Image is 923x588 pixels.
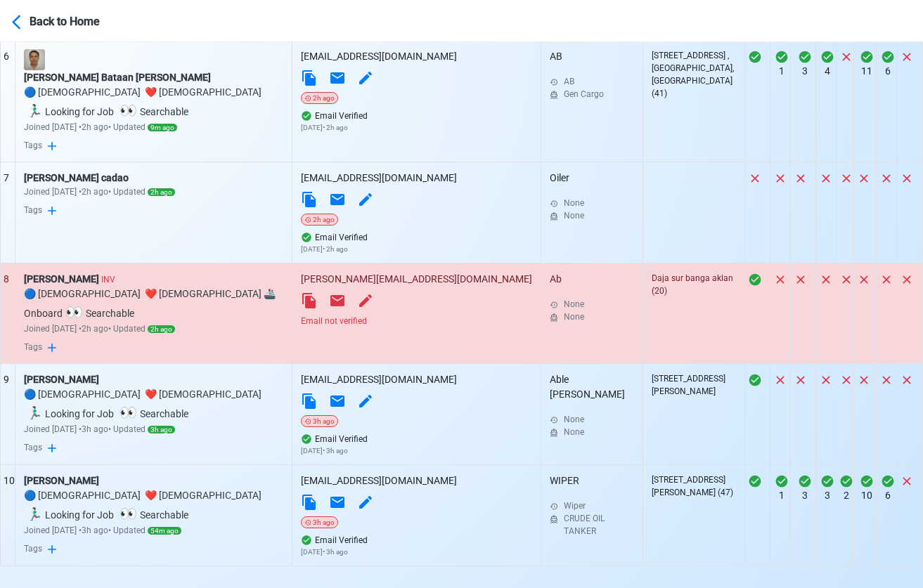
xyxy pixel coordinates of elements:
div: 3h ago [301,415,338,427]
div: Email Verified [301,231,532,244]
div: Joined [DATE] • 3h ago • Updated [24,423,283,436]
p: [DATE] • 3h ago [301,445,532,456]
div: AB [564,75,634,88]
div: [PERSON_NAME] cadao [24,171,283,185]
p: [DATE] • 2h ago [301,244,532,254]
div: Tags [24,441,283,455]
span: Looking for Job [24,106,114,117]
div: Joined [DATE] • 2h ago • Updated [24,322,283,335]
div: Email Verified [301,534,532,547]
div: None [564,197,634,209]
td: 7 [1,162,15,263]
div: [EMAIL_ADDRESS][DOMAIN_NAME] [301,473,532,488]
div: [EMAIL_ADDRESS][DOMAIN_NAME] [301,171,532,185]
div: [PERSON_NAME] [24,372,283,387]
td: 10 [1,464,15,566]
p: [DATE] • 3h ago [301,547,532,557]
div: Joined [DATE] • 2h ago • Updated [24,185,283,198]
span: 3h ago [148,426,175,433]
div: WIPER [550,473,634,537]
div: Tags [24,204,283,218]
div: [EMAIL_ADDRESS][DOMAIN_NAME] [301,372,532,387]
td: 8 [1,263,15,363]
span: 🏃🏻‍♂️ [27,507,42,521]
span: Looking for Job [24,509,114,521]
div: Joined [DATE] • 2h ago • Updated [24,121,283,133]
div: 2h ago [301,92,338,104]
div: [STREET_ADDRESS] , [GEOGRAPHIC_DATA], [GEOGRAPHIC_DATA] (41) [652,49,736,100]
div: [PERSON_NAME][EMAIL_ADDRESS][DOMAIN_NAME] [301,272,532,287]
span: 2h ago [148,325,175,333]
div: Back to Home [30,11,135,30]
div: 3 [794,488,815,503]
div: Daja sur banga aklan (20) [652,272,736,297]
div: Gen Cargo [564,88,634,100]
div: [STREET_ADDRESS][PERSON_NAME] (47) [652,473,736,499]
div: Tags [24,139,283,153]
div: 3 [819,488,836,503]
div: 1 [773,64,790,79]
td: 9 [1,363,15,464]
span: gender [24,86,262,117]
button: Back to Home [11,4,136,37]
div: Email Verified [301,110,532,122]
span: 9m ago [148,124,177,131]
span: 🏃🏻‍♂️ [27,405,42,420]
span: 👀 [120,505,137,522]
div: None [564,426,634,438]
div: None [564,298,634,311]
div: CRUDE OIL TANKER [564,512,634,537]
div: 11 [857,64,876,79]
span: 2h ago [148,188,175,196]
div: [EMAIL_ADDRESS][DOMAIN_NAME] [301,49,532,64]
span: Searchable [63,308,134,319]
span: 👀 [65,303,83,320]
span: INV [101,275,115,285]
div: [STREET_ADDRESS][PERSON_NAME] [652,372,736,398]
div: None [564,311,634,323]
div: 6 [879,64,896,79]
div: Email not verified [301,315,532,327]
span: 👀 [120,102,137,119]
div: 2 [839,488,853,503]
span: 🏃🏻‍♂️ [27,103,42,118]
div: Tags [24,542,283,556]
span: gender [24,288,276,319]
span: 👀 [120,404,137,421]
div: AB [550,49,634,100]
span: 54m ago [148,527,181,535]
div: 2h ago [301,214,338,226]
div: Tags [24,341,283,355]
div: Able [PERSON_NAME] [550,372,634,438]
span: 🚢 Onboard [24,288,276,319]
div: [PERSON_NAME] [24,473,283,488]
p: [DATE] • 2h ago [301,122,532,133]
div: Ab [550,272,634,323]
div: 3 [794,64,815,79]
div: Email Verified [301,433,532,445]
div: 4 [819,64,836,79]
span: gender [24,388,262,419]
div: None [564,413,634,426]
span: gender [24,490,262,521]
span: Searchable [117,106,188,117]
div: 10 [857,488,876,503]
div: Joined [DATE] • 3h ago • Updated [24,524,283,537]
div: 6 [879,488,896,503]
div: Oiler [550,171,634,222]
td: 6 [1,40,15,162]
div: None [564,209,634,222]
div: [PERSON_NAME] Bataan [PERSON_NAME] [24,70,283,85]
div: Wiper [564,499,634,512]
div: 1 [773,488,790,503]
div: 3h ago [301,516,338,528]
span: Looking for Job [24,408,114,419]
div: [PERSON_NAME] [24,272,283,287]
span: Searchable [117,408,188,419]
span: Searchable [117,509,188,521]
